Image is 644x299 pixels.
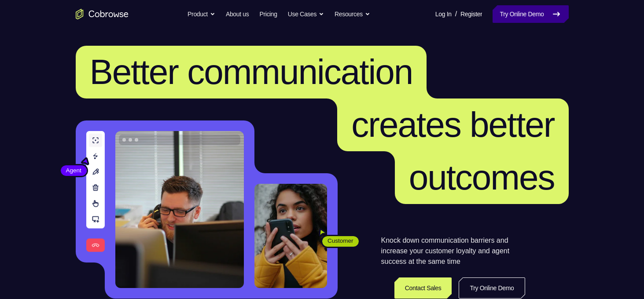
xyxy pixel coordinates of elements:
[394,277,452,299] a: Contact Sales
[455,9,457,19] span: /
[409,158,555,197] span: outcomes
[493,5,568,23] a: Try Online Demo
[115,131,244,288] img: A customer support agent talking on the phone
[76,9,129,19] a: Go to the home page
[254,184,327,288] img: A customer holding their phone
[259,5,277,23] a: Pricing
[459,277,525,299] a: Try Online Demo
[288,5,324,23] button: Use Cases
[188,5,215,23] button: Product
[381,235,525,267] p: Knock down communication barriers and increase your customer loyalty and agent success at the sam...
[351,105,554,144] span: creates better
[460,5,482,23] a: Register
[90,52,413,91] span: Better communication
[226,5,249,23] a: About us
[435,5,452,23] a: Log In
[335,5,370,23] button: Resources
